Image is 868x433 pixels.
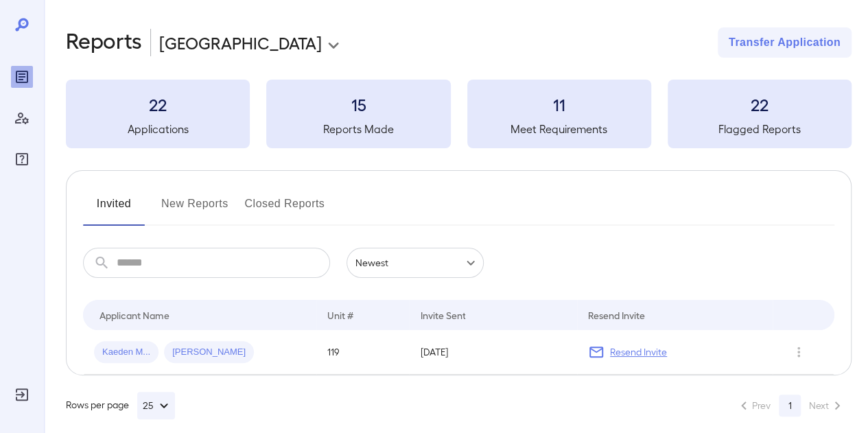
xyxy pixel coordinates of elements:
div: Unit # [327,307,353,323]
span: Kaeden M... [94,346,159,359]
div: Reports [11,66,33,88]
button: 25 [137,392,175,419]
div: Applicant Name [99,307,169,323]
h3: 11 [467,93,651,115]
div: Invite Sent [420,307,465,323]
button: New Reports [161,193,228,226]
summary: 22Applications15Reports Made11Meet Requirements22Flagged Reports [66,80,852,148]
div: Rows per page [66,392,175,419]
td: 119 [316,330,410,375]
button: Row Actions [788,341,810,363]
span: [PERSON_NAME] [164,346,254,359]
div: Resend Invite [588,307,645,323]
h5: Meet Requirements [467,121,651,137]
h5: Reports Made [266,121,450,137]
button: Closed Reports [245,193,325,226]
p: [GEOGRAPHIC_DATA] [159,32,322,54]
h5: Applications [66,121,250,137]
button: Transfer Application [718,27,852,58]
button: Invited [83,193,145,226]
nav: pagination navigation [729,395,852,417]
div: Log Out [11,384,33,406]
h5: Flagged Reports [668,121,852,137]
h3: 22 [668,93,852,115]
div: Newest [347,248,484,278]
div: FAQ [11,148,33,170]
h2: Reports [66,27,142,58]
h3: 22 [66,93,250,115]
h3: 15 [266,93,450,115]
div: Manage Users [11,107,33,129]
td: [DATE] [409,330,577,375]
p: Resend Invite [610,345,667,359]
button: page 1 [779,395,801,417]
